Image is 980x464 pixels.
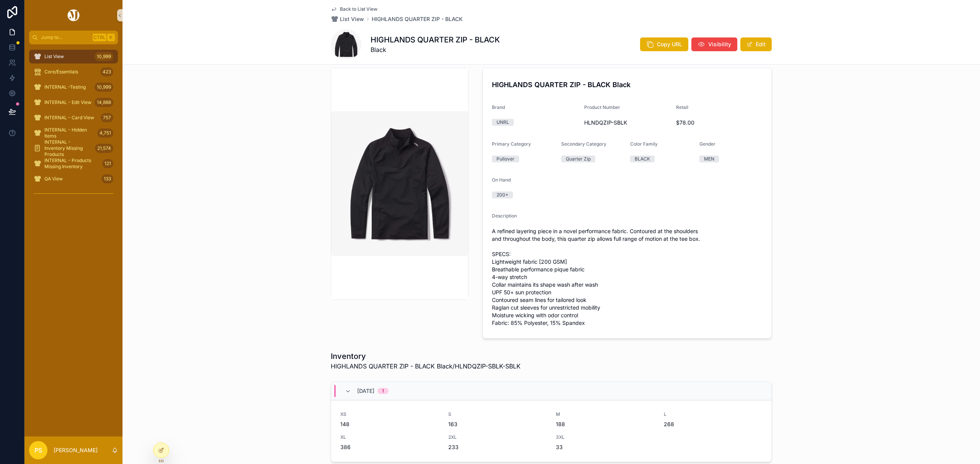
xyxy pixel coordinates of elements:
[664,420,763,428] span: 268
[331,6,377,12] a: Back to List View
[497,119,509,126] div: UNRL
[584,119,670,127] span: HLNDQZIP-SBLK
[371,45,500,54] span: Black
[556,434,655,440] span: 3XL
[497,191,508,198] div: 200+
[492,79,762,90] h4: HIGHLANDS QUARTER ZIP - BLACK Black
[556,420,655,428] span: 188
[584,104,620,110] span: Product Number
[492,213,517,219] span: Description
[29,50,118,63] a: List View10,999
[448,434,547,440] span: 2XL
[95,98,113,107] div: 14,888
[635,156,650,162] div: BLACK
[29,65,118,79] a: Core/Essentials423
[34,446,42,455] span: PS
[29,31,118,44] button: Jump to...CtrlK
[108,34,114,41] span: K
[29,80,118,94] a: INTERNAL -Testing10,999
[340,443,439,451] span: 386
[357,387,374,395] span: [DATE]
[100,67,113,76] div: 423
[492,104,505,110] span: Brand
[29,96,118,109] a: INTERNAL - Edit View14,888
[566,156,591,162] div: Quarter Zip
[97,128,113,138] div: 4,751
[101,113,113,122] div: 757
[44,176,63,182] span: QA View
[29,172,118,186] a: QA View133
[29,141,118,155] a: INTERNAL - Inventory Missing Products21,574
[95,52,113,61] div: 10,999
[664,411,763,417] span: L
[29,126,118,140] a: INTERNAL - Hidden Items4,751
[44,115,94,121] span: INTERNAL - Card View
[448,420,547,428] span: 163
[340,15,364,23] span: List View
[331,362,521,371] span: HIGHLANDS QUARTER ZIP - BLACK Black/HLNDQZIP-SBLK-SBLK
[561,141,606,147] span: Secondary Category
[331,15,364,23] a: List View
[657,41,682,48] span: Copy URL
[54,446,98,454] p: [PERSON_NAME]
[630,141,658,147] span: Color Family
[44,139,92,157] span: INTERNAL - Inventory Missing Products
[676,119,762,127] span: $78.00
[704,156,714,162] div: MEN
[556,443,655,451] span: 33
[340,420,439,428] span: 148
[382,388,384,394] div: 1
[708,41,731,48] span: Visibility
[29,157,118,170] a: INTERNAL - Products Missing Inventory121
[44,99,91,105] span: INTERNAL - Edit View
[331,351,521,362] h1: Inventory
[29,111,118,125] a: INTERNAL - Card View757
[331,400,771,462] a: XS148S163M188L268XL3862XL2333XL33
[331,111,468,256] img: HIGHLAND-QUARTER-ZIP-BLACK_2048x2048.webp
[340,434,439,440] span: XL
[44,69,78,75] span: Core/Essentials
[372,15,463,23] a: HIGHLANDS QUARTER ZIP - BLACK
[740,37,772,51] button: Edit
[44,157,99,170] span: INTERNAL - Products Missing Inventory
[41,34,90,41] span: Jump to...
[44,84,86,90] span: INTERNAL -Testing
[497,156,514,162] div: Pullover
[676,104,688,110] span: Retail
[448,443,547,451] span: 233
[95,83,113,92] div: 10,999
[66,9,81,21] img: App logo
[93,34,106,41] span: Ctrl
[101,174,113,183] div: 133
[44,54,64,60] span: List View
[340,6,377,12] span: Back to List View
[492,141,531,147] span: Primary Category
[691,37,737,51] button: Visibility
[95,144,113,153] div: 21,574
[699,141,715,147] span: Gender
[371,34,500,45] h1: HIGHLANDS QUARTER ZIP - BLACK
[492,227,762,327] span: A refined layering piece in a novel performance fabric. Contoured at the shoulders and throughout...
[24,44,122,209] div: scrollable content
[448,411,547,417] span: S
[340,411,439,417] span: XS
[556,411,655,417] span: M
[44,127,94,139] span: INTERNAL - Hidden Items
[492,177,511,183] span: On Hand
[640,37,688,51] button: Copy URL
[102,159,113,168] div: 121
